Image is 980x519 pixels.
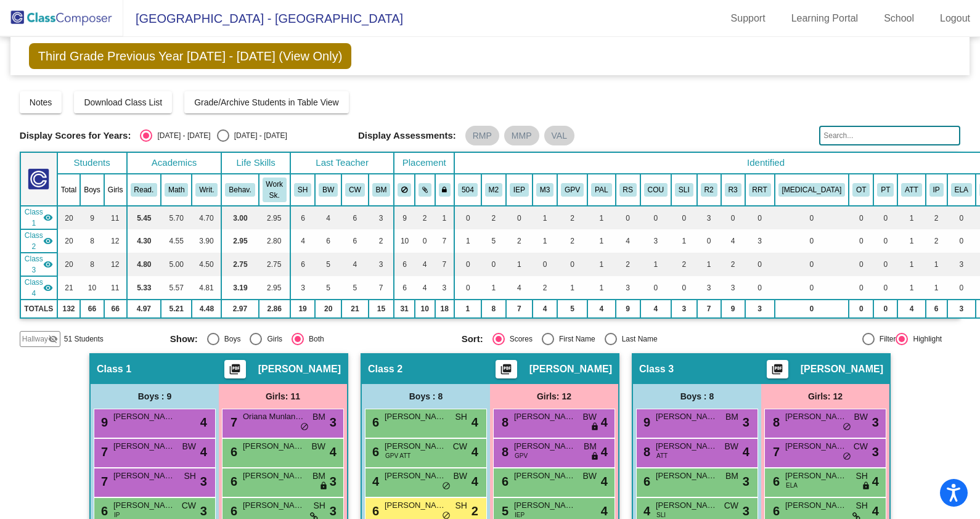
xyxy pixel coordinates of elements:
span: [PERSON_NAME] [529,363,612,375]
td: 3 [640,229,671,253]
th: Girls [104,174,127,206]
td: 4.97 [127,300,161,318]
td: 2.95 [221,229,258,253]
td: 12 [104,253,127,276]
td: 0 [849,300,873,318]
button: [MEDICAL_DATA] [778,183,846,197]
td: 4 [640,300,671,318]
th: Referral and Review [745,174,775,206]
button: R2 [701,183,717,197]
td: 4 [341,253,369,276]
td: 8 [481,300,506,318]
td: 5 [315,276,341,300]
td: 2.75 [221,253,258,276]
td: 2 [721,253,745,276]
td: 1 [533,229,557,253]
td: 2 [557,206,587,229]
td: 7 [697,300,721,318]
td: 0 [481,253,506,276]
mat-chip: RMP [465,126,499,145]
mat-radio-group: Select an option [140,129,287,142]
th: Keep with students [415,174,435,206]
span: [PERSON_NAME] [258,363,341,375]
input: Search... [819,126,960,145]
td: Sherry White - No Class Name [20,253,57,276]
button: BM [372,183,391,197]
td: 4 [616,229,640,253]
button: Grade/Archive Students in Table View [184,91,349,113]
div: Highlight [908,333,942,345]
mat-radio-group: Select an option [170,333,452,345]
td: 5 [315,253,341,276]
td: 20 [57,253,80,276]
td: 0 [873,253,897,276]
th: Attendance Concerns (Absent or Tardy Often) [897,174,925,206]
span: Display Scores for Years: [20,130,131,141]
td: 0 [947,276,976,300]
th: Total [57,174,80,206]
div: [DATE] - [DATE] [229,130,287,141]
td: 4 [587,300,615,318]
button: Download Class List [74,91,172,113]
td: 1 [926,276,947,300]
td: 5.00 [161,253,192,276]
td: 9 [394,206,415,229]
td: 2 [533,276,557,300]
td: 0 [506,206,533,229]
td: 5.33 [127,276,161,300]
span: Class 4 [25,277,43,299]
th: Involved Parent [926,174,947,206]
button: M2 [485,183,502,197]
button: OT [852,183,870,197]
td: 1 [435,206,455,229]
td: 3 [745,300,775,318]
td: 0 [454,276,481,300]
th: Counseling Support [640,174,671,206]
a: Learning Portal [782,9,868,28]
td: 20 [315,300,341,318]
td: 1 [481,276,506,300]
th: Keep with teacher [435,174,455,206]
td: 1 [926,253,947,276]
a: Support [721,9,775,28]
span: Class 3 [25,253,43,276]
th: Physical Therapy [873,174,897,206]
td: 2 [557,229,587,253]
td: 20 [57,229,80,253]
td: 1 [587,253,615,276]
th: Math Tier 2 [481,174,506,206]
td: 5.70 [161,206,192,229]
td: 6 [926,300,947,318]
td: 12 [104,229,127,253]
td: 10 [415,300,435,318]
th: Life Skills [221,152,290,174]
td: 2 [671,253,697,276]
button: R3 [725,183,741,197]
td: 0 [697,229,721,253]
td: 4.70 [192,206,221,229]
td: 4 [721,229,745,253]
div: Filter [875,333,896,345]
th: Keep away students [394,174,415,206]
td: 4.48 [192,300,221,318]
button: RS [619,183,637,197]
span: Notes [30,97,52,107]
td: 5 [341,276,369,300]
td: 1 [557,276,587,300]
th: Tier 3 Meeting [775,174,849,206]
td: 0 [947,206,976,229]
td: 0 [849,253,873,276]
td: 1 [897,276,925,300]
td: 4.80 [127,253,161,276]
td: 0 [454,253,481,276]
td: 2.80 [259,229,290,253]
div: First Name [554,333,595,345]
td: 0 [849,206,873,229]
td: 3.90 [192,229,221,253]
a: School [874,9,924,28]
button: IP [929,183,944,197]
th: 504 Plan [454,174,481,206]
td: 1 [697,253,721,276]
td: 0 [671,276,697,300]
div: Girls [262,333,282,345]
